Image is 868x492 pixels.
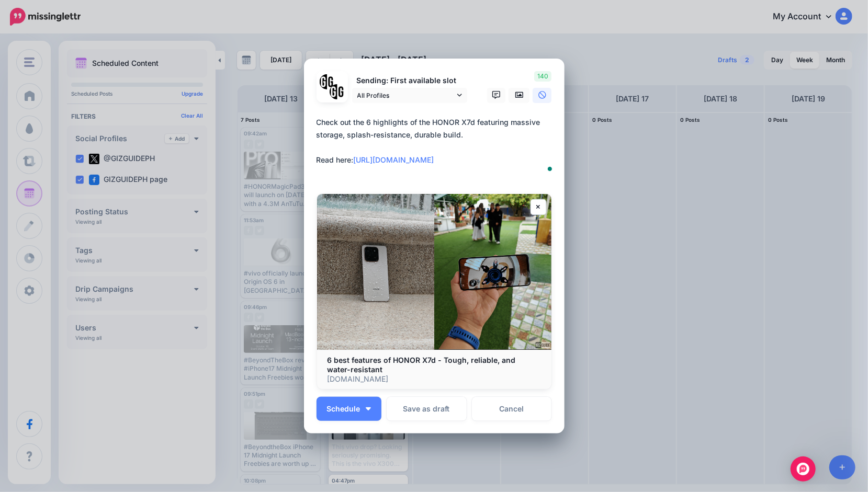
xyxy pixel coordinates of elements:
button: Save as draft [387,397,467,421]
div: Check out the 6 highlights of the HONOR X7d featuring massive storage, splash-resistance, durable... [317,116,557,166]
p: Sending: First available slot [352,75,467,87]
img: arrow-down-white.png [366,407,371,410]
div: Open Intercom Messenger [791,456,816,482]
span: 140 [534,71,551,82]
img: JT5sWCfR-79925.png [330,84,345,99]
button: Schedule [317,397,381,421]
a: Cancel [472,397,552,421]
img: 6 best features of HONOR X7d - Tough, reliable, and water-resistant [317,194,551,350]
span: Schedule [327,405,360,413]
img: 353459792_649996473822713_4483302954317148903_n-bsa138318.png [320,74,335,89]
textarea: To enrich screen reader interactions, please activate Accessibility in Grammarly extension settings [317,116,557,179]
b: 6 best features of HONOR X7d - Tough, reliable, and water-resistant [328,356,516,374]
a: All Profiles [352,88,467,103]
span: All Profiles [357,90,455,101]
p: [DOMAIN_NAME] [328,374,541,384]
